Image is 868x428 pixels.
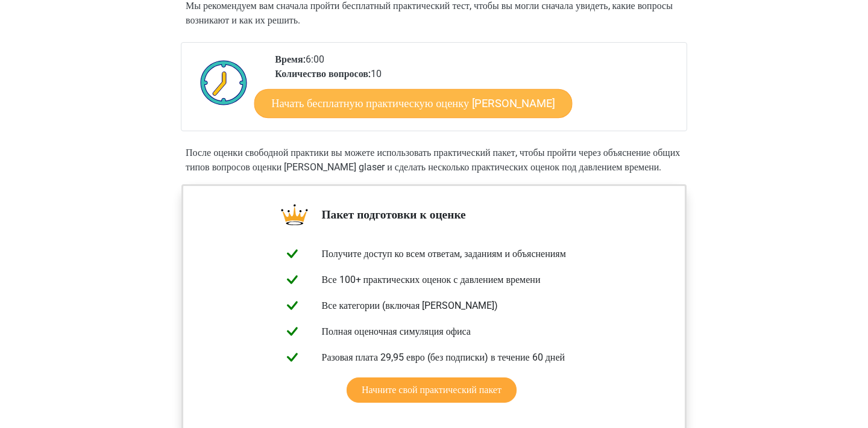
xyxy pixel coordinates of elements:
[275,68,371,79] b: Количество вопросов:
[254,89,573,118] a: Начать бесплатную практическую оценку [PERSON_NAME]
[266,52,686,131] div: 6:00 10
[193,52,254,113] img: Часы
[275,54,305,65] b: Время:
[181,146,687,175] div: После оценки свободной практики вы можете использовать практический пакет, чтобы пройти через объ...
[347,377,517,403] a: Начните свой практический пакет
